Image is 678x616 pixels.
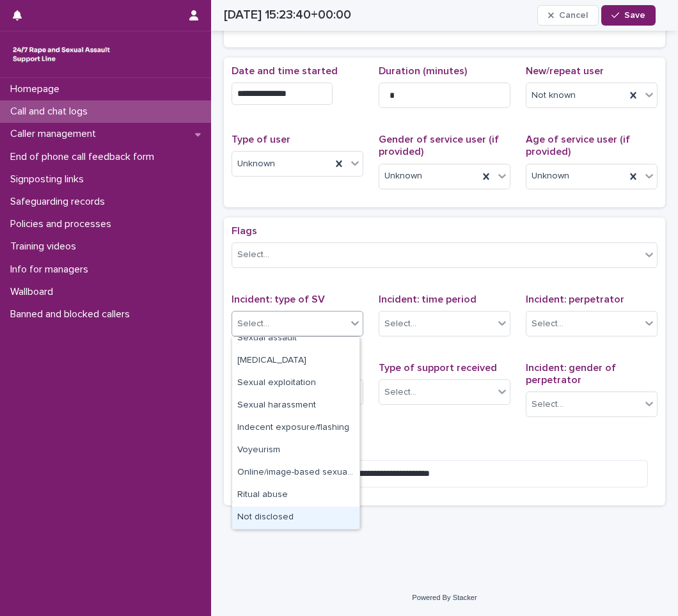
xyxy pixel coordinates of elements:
span: New/repeat user [526,66,604,76]
a: Powered By Stacker [412,594,477,601]
p: Wallboard [5,286,63,298]
p: Info for managers [5,264,99,276]
span: Incident: perpetrator [526,294,624,304]
div: Online/image-based sexual violence [232,462,359,484]
h2: [DATE] 15:23:40+00:00 [224,8,351,22]
p: Call and chat logs [5,106,98,118]
p: Safeguarding records [5,196,115,208]
p: Banned and blocked callers [5,308,140,320]
div: Sexual harassment [232,395,359,417]
div: Child sexual abuse [232,350,359,372]
p: Training videos [5,241,86,253]
div: Indecent exposure/flashing [232,417,359,439]
p: Caller management [5,128,106,140]
p: Signposting links [5,173,94,186]
div: Sexual assault [232,328,359,350]
span: Unknown [532,170,569,183]
span: Save [624,11,645,20]
div: Select... [237,317,269,331]
div: Sexual exploitation [232,372,359,395]
span: Type of user [232,134,290,145]
button: Cancel [537,5,599,26]
span: Cancel [559,11,588,20]
button: Save [601,5,656,26]
p: Policies and processes [5,218,122,230]
span: Incident: gender of perpetrator [526,363,616,385]
span: Age of service user (if provided) [526,134,630,157]
span: Flags [232,226,257,236]
div: Voyeurism [232,439,359,462]
span: Incident: type of SV [232,294,325,304]
span: Date and time started [232,66,338,76]
img: rhQMoQhaT3yELyF149Cw [10,42,113,67]
div: Select... [384,317,416,331]
span: Not known [532,89,576,102]
span: Gender of service user (if provided) [379,134,499,157]
span: Unknown [384,170,422,183]
p: Homepage [5,83,70,95]
span: Duration (minutes) [379,66,467,76]
div: Select... [532,317,564,331]
span: Incident: time period [379,294,477,304]
p: End of phone call feedback form [5,151,164,163]
div: Not disclosed [232,507,359,529]
span: Type of support received [379,363,497,373]
div: Select... [532,398,564,411]
span: Unknown [237,157,275,171]
div: Select... [384,386,416,399]
div: Select... [237,248,269,262]
div: Ritual abuse [232,484,359,507]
